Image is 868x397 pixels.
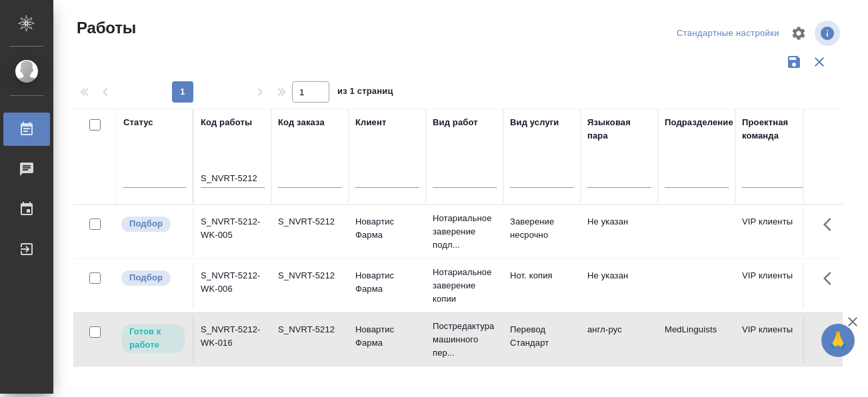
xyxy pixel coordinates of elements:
[807,49,832,75] button: Сбросить фильтры
[278,215,342,228] div: S_NVRT-5212
[433,116,478,129] div: Вид работ
[815,21,843,46] span: Посмотреть информацию
[815,262,847,294] button: Здесь прячутся важные кнопки
[510,269,574,282] p: Нот. копия
[781,49,807,75] button: Сохранить фильтры
[194,262,271,309] td: S_NVRT-5212-WK-006
[278,116,325,129] div: Код заказа
[827,326,849,354] span: 🙏
[120,323,186,354] div: Исполнитель может приступить к работе
[129,217,163,230] p: Подбор
[123,116,153,129] div: Статус
[355,269,419,296] p: Новартис Фарма
[73,17,136,39] span: Работы
[129,271,163,284] p: Подбор
[735,316,813,363] td: VIP клиенты
[735,262,813,309] td: VIP клиенты
[355,323,419,350] p: Новартис Фарма
[201,116,252,129] div: Код работы
[658,316,735,363] td: MedLinguists
[355,116,386,129] div: Клиент
[129,325,177,352] p: Готов к работе
[821,324,855,357] button: 🙏
[510,323,574,350] p: Перевод Стандарт
[742,116,806,143] div: Проектная команда
[194,208,271,255] td: S_NVRT-5212-WK-005
[510,116,559,129] div: Вид услуги
[337,83,393,103] span: из 1 страниц
[581,208,658,255] td: Не указан
[581,316,658,363] td: англ-рус
[433,320,497,360] p: Постредактура машинного пер...
[783,17,815,49] span: Настроить таблицу
[120,215,186,233] div: Можно подбирать исполнителей
[815,316,847,348] button: Здесь прячутся важные кнопки
[735,208,813,255] td: VIP клиенты
[433,212,497,252] p: Нотариальное заверение подл...
[581,262,658,309] td: Не указан
[510,215,574,242] p: Заверение несрочно
[278,269,342,282] div: S_NVRT-5212
[665,116,733,129] div: Подразделение
[278,323,342,336] div: S_NVRT-5212
[194,316,271,363] td: S_NVRT-5212-WK-016
[673,23,783,44] div: split button
[815,208,847,240] button: Здесь прячутся важные кнопки
[355,215,419,242] p: Новартис Фарма
[433,266,497,306] p: Нотариальное заверение копии
[587,116,651,143] div: Языковая пара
